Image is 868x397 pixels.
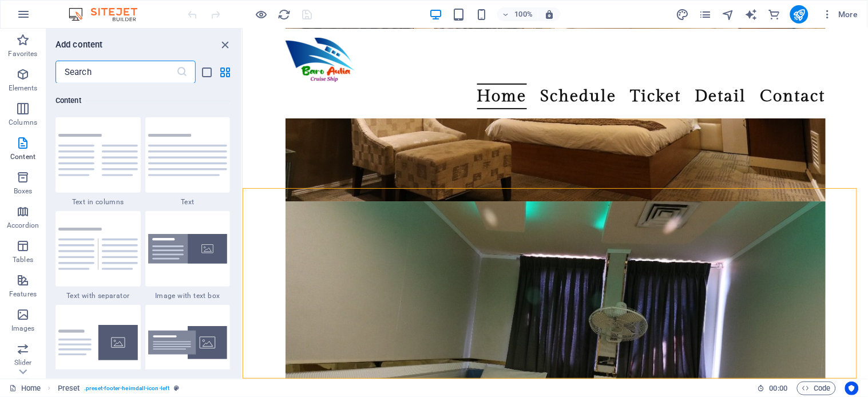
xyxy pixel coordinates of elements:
span: More [822,9,858,20]
i: This element is a customizable preset [174,385,179,391]
button: pages [699,7,712,21]
button: design [676,7,689,21]
p: Elements [9,84,38,93]
i: Navigator [722,8,735,21]
img: text.svg [148,134,228,176]
span: Code [802,382,831,395]
img: text-with-separator.svg [58,228,138,270]
input: Search [56,61,176,84]
div: Image with text box [145,211,231,300]
p: Slider [14,358,32,367]
span: : [778,384,779,392]
button: list-view [200,65,214,79]
h6: Add content [56,38,103,51]
button: publish [790,5,808,23]
p: Columns [9,118,37,127]
span: Text with separator [56,291,141,300]
img: text-with-image-v4.svg [58,325,138,360]
span: Text in columns [56,197,141,207]
h6: Content [56,94,230,108]
img: Editor Logo [66,7,152,21]
div: Text in columns [56,117,141,207]
i: Design (Ctrl+Alt+Y) [676,8,689,21]
span: Text [145,197,231,207]
span: 00 00 [770,382,787,395]
i: On resize automatically adjust zoom level to fit chosen device. [544,9,554,19]
p: Favorites [8,49,37,58]
div: Text with separator [56,211,141,300]
button: Code [797,382,836,395]
button: 100% [497,7,538,21]
button: close panel [219,38,232,51]
img: text-in-columns.svg [58,134,138,176]
button: text_generator [744,7,758,21]
span: Image with text box [145,291,231,300]
i: AI Writer [744,8,758,21]
i: Publish [792,8,806,21]
button: Usercentrics [845,382,859,395]
button: commerce [767,7,781,21]
h6: Session time [758,382,788,395]
button: grid-view [219,65,232,79]
div: Text [145,117,231,207]
img: image-with-text-box.svg [148,234,228,264]
span: . preset-footer-heimdall-icon-left [84,382,169,395]
img: text-image-overlap.svg [148,326,228,360]
a: Click to cancel selection. Double-click to open Pages [9,382,41,395]
i: Pages (Ctrl+Alt+S) [699,8,712,21]
i: Commerce [767,8,780,21]
span: Click to select. Double-click to edit [58,382,80,395]
h6: 100% [514,7,533,21]
p: Images [11,324,35,333]
p: Content [10,152,35,161]
button: reload [278,7,291,21]
button: navigator [722,7,735,21]
p: Boxes [14,186,33,196]
nav: breadcrumb [58,382,180,395]
button: More [818,5,863,23]
p: Tables [13,255,33,264]
p: Features [9,289,37,299]
p: Accordion [7,221,39,230]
